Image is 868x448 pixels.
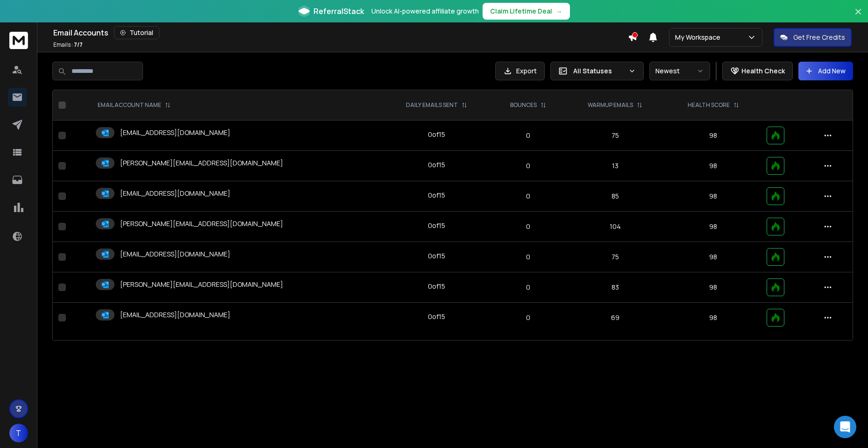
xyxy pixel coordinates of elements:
div: 0 of 15 [428,160,445,170]
button: Tutorial [114,26,159,39]
td: 98 [665,121,761,151]
div: Open Intercom Messenger [834,416,856,438]
td: 13 [565,151,665,181]
p: All Statuses [573,66,625,76]
button: T [9,424,28,442]
p: [EMAIL_ADDRESS][DOMAIN_NAME] [120,310,230,320]
td: 98 [665,242,761,272]
td: 75 [565,242,665,272]
td: 98 [665,303,761,333]
div: 0 of 15 [428,130,445,139]
p: 0 [497,222,559,231]
div: EMAIL ACCOUNT NAME [98,101,171,109]
p: DAILY EMAILS SENT [406,101,458,109]
button: Add New [798,62,853,80]
p: WARMUP EMAILS [588,101,633,109]
div: 0 of 15 [428,191,445,200]
p: 0 [497,313,559,322]
span: ReferralStack [313,6,364,17]
td: 98 [665,181,761,212]
p: [PERSON_NAME][EMAIL_ADDRESS][DOMAIN_NAME] [120,280,283,289]
td: 98 [665,212,761,242]
p: 0 [497,131,559,140]
div: Email Accounts [53,26,628,39]
p: Get Free Credits [793,33,845,42]
p: Unlock AI-powered affiliate growth [371,7,479,16]
div: 0 of 15 [428,312,445,321]
button: Close banner [852,6,864,28]
p: [PERSON_NAME][EMAIL_ADDRESS][DOMAIN_NAME] [120,158,283,168]
p: My Workspace [675,33,724,42]
td: 69 [565,303,665,333]
p: [EMAIL_ADDRESS][DOMAIN_NAME] [120,128,230,137]
td: 98 [665,272,761,303]
button: Export [495,62,545,80]
p: 0 [497,192,559,201]
p: [EMAIL_ADDRESS][DOMAIN_NAME] [120,249,230,259]
p: BOUNCES [510,101,537,109]
p: HEALTH SCORE [688,101,730,109]
button: Health Check [722,62,793,80]
td: 98 [665,151,761,181]
td: 104 [565,212,665,242]
button: Newest [649,62,710,80]
p: Emails : [53,41,83,49]
td: 85 [565,181,665,212]
p: 0 [497,161,559,171]
span: → [556,7,562,16]
div: 0 of 15 [428,251,445,261]
td: 83 [565,272,665,303]
td: 75 [565,121,665,151]
p: 0 [497,283,559,292]
div: 0 of 15 [428,282,445,291]
button: Get Free Credits [774,28,852,47]
p: 0 [497,252,559,262]
p: Health Check [741,66,785,76]
button: Claim Lifetime Deal→ [483,3,570,20]
p: [EMAIL_ADDRESS][DOMAIN_NAME] [120,189,230,198]
div: 0 of 15 [428,221,445,230]
p: [PERSON_NAME][EMAIL_ADDRESS][DOMAIN_NAME] [120,219,283,228]
span: 7 / 7 [74,41,83,49]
